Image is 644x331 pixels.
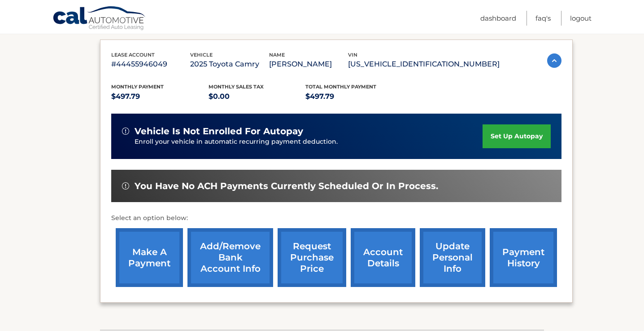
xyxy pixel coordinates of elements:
[209,84,264,90] span: Monthly sales Tax
[135,181,438,192] span: You have no ACH payments currently scheduled or in process.
[480,11,516,26] a: Dashboard
[111,58,190,71] p: #44455946049
[490,228,557,287] a: payment history
[111,90,209,103] p: $497.79
[305,84,376,90] span: Total Monthly Payment
[483,124,551,148] a: set up autopay
[52,6,147,32] a: Cal Automotive
[269,52,285,58] span: name
[351,228,415,287] a: account details
[305,90,403,103] p: $497.79
[190,52,213,58] span: vehicle
[111,52,155,58] span: lease account
[269,58,348,71] p: [PERSON_NAME]
[122,128,129,135] img: alert-white.svg
[348,52,357,58] span: vin
[190,58,269,71] p: 2025 Toyota Camry
[135,126,303,137] span: vehicle is not enrolled for autopay
[209,90,306,103] p: $0.00
[535,11,551,26] a: FAQ's
[187,228,273,287] a: Add/Remove bank account info
[122,182,129,190] img: alert-white.svg
[111,213,561,224] p: Select an option below:
[547,53,561,68] img: accordion-active.svg
[420,228,485,287] a: update personal info
[135,137,483,147] p: Enroll your vehicle in automatic recurring payment deduction.
[116,228,183,287] a: make a payment
[278,228,346,287] a: request purchase price
[111,84,164,90] span: Monthly Payment
[348,58,500,71] p: [US_VEHICLE_IDENTIFICATION_NUMBER]
[570,11,592,26] a: Logout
